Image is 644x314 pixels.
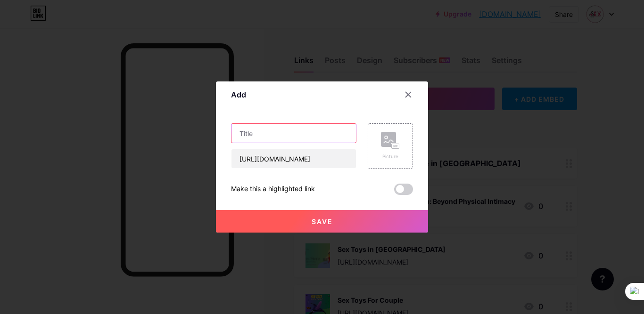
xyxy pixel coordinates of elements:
[231,89,246,100] div: Add
[231,149,356,168] input: URL
[231,184,315,195] div: Make this a highlighted link
[231,124,356,143] input: Title
[381,153,400,160] div: Picture
[312,217,333,225] span: Save
[216,210,428,233] button: Save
